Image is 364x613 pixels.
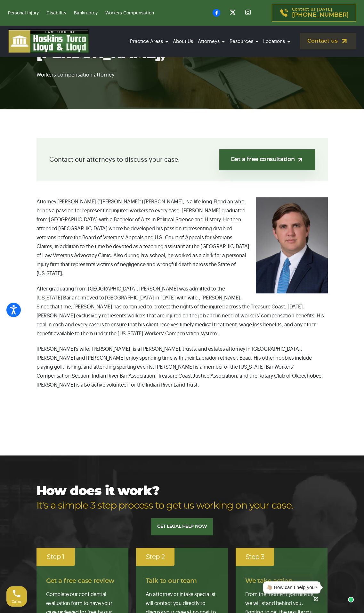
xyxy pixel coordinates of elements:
[74,11,98,15] a: Bankruptcy
[300,33,356,49] a: Contact us
[228,33,260,50] a: Resources
[36,284,328,338] p: After graduating from [GEOGRAPHIC_DATA], [PERSON_NAME] was admitted to the [US_STATE] Bar and mov...
[245,577,318,585] h4: We take action
[146,577,218,585] h4: Talk to our team
[12,600,22,603] span: Call us
[256,197,328,293] img: PJ Lubas
[128,33,170,50] a: Practice Areas
[8,11,39,15] a: Personal Injury
[309,592,323,606] a: Open chat
[219,149,315,170] a: Get a free consultation
[236,548,274,566] div: Step 3
[8,29,89,53] img: logo
[136,548,174,566] div: Step 2
[292,7,349,18] p: Contact us [DATE]
[36,197,328,278] p: Attorney [PERSON_NAME] (“[PERSON_NAME]”) [PERSON_NAME], is a life-long Floridian who brings a pas...
[196,33,226,50] a: Attorneys
[272,4,356,22] a: Contact us [DATE][PHONE_NUMBER]
[171,33,195,50] a: About Us
[105,11,154,15] a: Workers Compensation
[292,12,349,18] span: [PHONE_NUMBER]
[36,63,328,79] p: Workers compensation attorney
[36,138,328,181] div: Contact our attorneys to discuss your case.
[46,577,119,585] h4: Get a free case review
[266,584,317,591] div: 👋🏼 How can I help you?
[151,518,213,535] a: GET LEGAL HELP NOW
[46,11,66,15] a: Disability
[36,548,75,566] div: Step 1
[36,484,293,513] h2: How does it work?
[36,499,293,513] span: It's a simple 3 step process to get us working on your case.
[36,345,328,389] p: [PERSON_NAME]’s wife, [PERSON_NAME], is a [PERSON_NAME], trusts, and estates attorney in [GEOGRAP...
[262,33,292,50] a: Locations
[297,156,303,163] img: arrow-up-right-light.svg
